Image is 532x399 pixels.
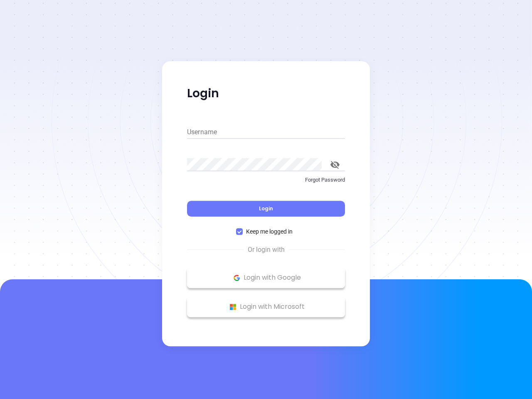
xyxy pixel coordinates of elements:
img: Google Logo [232,273,242,283]
span: Login [259,205,273,212]
button: Login [187,201,345,217]
button: toggle password visibility [325,155,345,175]
img: Microsoft Logo [228,302,238,312]
p: Login [187,86,345,101]
span: Keep me logged in [243,227,296,236]
button: Microsoft Logo Login with Microsoft [187,296,345,317]
p: Forgot Password [187,176,345,184]
p: Login with Microsoft [191,300,341,313]
p: Login with Google [191,271,341,284]
span: Or login with [244,245,289,255]
button: Google Logo Login with Google [187,267,345,288]
a: Forgot Password [187,176,345,191]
